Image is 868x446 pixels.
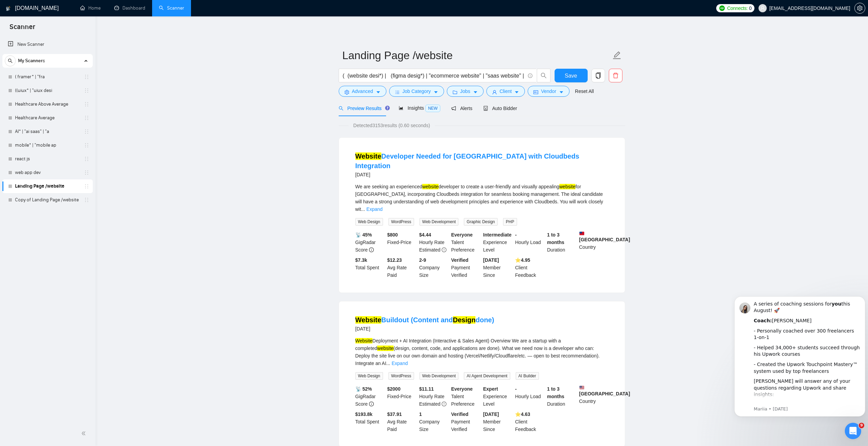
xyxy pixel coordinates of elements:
[575,87,594,95] a: Reset All
[579,231,584,236] img: 🇼🇸
[514,231,546,254] div: Hourly Load
[546,385,578,408] div: Duration
[579,385,630,396] b: [GEOGRAPHIC_DATA]
[84,115,89,121] span: holder
[6,3,11,14] img: logo
[425,105,440,112] span: NEW
[84,197,89,203] span: holder
[492,90,497,95] span: user
[514,90,519,95] span: caret-down
[15,166,80,179] a: web app dev
[339,106,343,111] span: search
[18,54,45,68] span: My Scanners
[355,325,494,333] div: [DATE]
[8,38,87,51] a: New Scanner
[450,410,482,433] div: Payment Verified
[464,218,498,226] span: Graphic Design
[854,3,865,14] button: setting
[399,105,440,111] span: Insights
[451,411,469,417] b: Verified
[483,106,488,111] span: robot
[503,218,517,226] span: PHP
[515,386,517,392] b: -
[419,257,426,263] b: 2-9
[453,90,457,95] span: folder
[578,231,610,254] div: Country
[559,184,575,189] mark: website
[355,337,608,367] div: Deployment + AI Integration (Interactive & Sales Agent) Overview We are a startup with a complete...
[388,372,414,380] span: WordPress
[483,106,517,111] span: Auto Bidder
[355,411,373,417] b: $ 193.8k
[354,231,386,254] div: GigRadar Score
[579,385,584,390] img: 🇺🇸
[418,410,450,433] div: Company Size
[387,386,400,392] b: $ 2000
[395,90,400,95] span: bars
[749,4,752,12] span: 0
[80,5,101,11] a: homeHome
[537,69,550,82] button: search
[482,410,514,433] div: Member Since
[399,106,403,110] span: area-chart
[84,170,89,175] span: holder
[84,129,89,134] span: holder
[451,386,473,392] b: Everyone
[528,86,569,97] button: idcardVendorcaret-down
[344,90,349,95] span: setting
[389,86,444,97] button: barsJob Categorycaret-down
[354,410,386,433] div: Total Spent
[386,361,391,366] span: ...
[159,5,184,11] a: searchScanner
[355,372,383,380] span: Web Design
[355,257,367,263] b: $ 7.3k
[453,316,476,324] mark: Design
[482,385,514,408] div: Experience Level
[419,401,440,407] span: Estimated
[419,232,431,238] b: $ 4.44
[15,193,80,207] a: Copy of Landing Page /website
[2,38,93,51] li: New Scanner
[377,346,393,351] mark: website
[355,386,372,392] b: 📡 52%
[355,171,608,179] div: [DATE]
[15,84,80,97] a: ((uiux* | "uiux desi
[451,257,469,263] b: Verified
[418,385,450,408] div: Hourly Rate
[352,87,373,95] span: Advanced
[442,247,446,252] span: exclamation-circle
[464,372,510,380] span: AI Agent Development
[392,361,408,366] a: Expand
[845,423,861,439] iframe: Intercom live chat
[515,257,530,263] b: ⭐️ 4.95
[515,232,517,238] b: -
[546,231,578,254] div: Duration
[355,232,372,238] b: 📡 45%
[15,111,80,125] a: Healthcare Average
[15,97,80,111] a: Healthcare Above Average
[81,430,88,437] span: double-left
[418,256,450,279] div: Company Size
[609,72,622,79] span: delete
[4,22,41,36] span: Scanner
[442,402,446,406] span: exclamation-circle
[591,69,605,82] button: copy
[355,218,383,226] span: Web Design
[547,232,564,245] b: 1 to 3 months
[387,257,402,263] b: $12.23
[114,5,145,11] a: dashboardDashboard
[354,256,386,279] div: Total Spent
[514,385,546,408] div: Hourly Load
[579,231,630,242] b: [GEOGRAPHIC_DATA]
[361,206,365,212] span: ...
[419,411,422,417] b: 1
[386,256,418,279] div: Avg Rate Paid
